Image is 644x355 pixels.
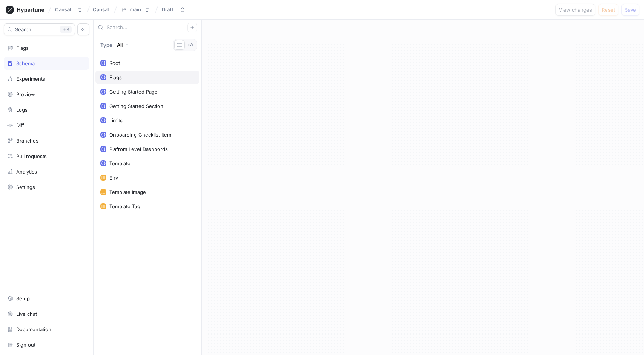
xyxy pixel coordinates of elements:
button: main [118,3,153,16]
div: K [60,26,72,33]
div: Template Image [109,189,146,195]
div: Logs [16,107,28,113]
div: Env [109,175,118,181]
div: Settings [16,184,35,190]
div: main [130,6,141,13]
div: Causal [55,6,71,13]
div: Experiments [16,76,45,82]
div: Template [109,160,130,166]
div: Setup [16,295,30,301]
div: Live chat [16,311,37,317]
div: Getting Started Section [109,103,163,109]
button: Draft [159,3,189,16]
button: Reset [598,4,618,16]
div: Flags [109,74,122,80]
button: Causal [52,3,86,16]
div: Template Tag [109,203,140,209]
div: Limits [109,117,123,123]
div: Plafrom Level Dashbords [109,146,168,152]
div: Analytics [16,169,37,175]
span: Reset [602,8,615,12]
div: Onboarding Checklist Item [109,132,171,138]
input: Search... [107,24,187,31]
a: Documentation [4,323,89,336]
span: Causal [93,7,109,12]
div: Getting Started Page [109,89,158,95]
div: Schema [16,60,35,66]
div: Root [109,60,120,66]
button: Type: All [98,38,131,51]
div: Pull requests [16,153,47,159]
div: Preview [16,91,35,97]
div: Flags [16,45,29,51]
div: Draft [162,6,173,13]
span: View changes [559,8,592,12]
div: Sign out [16,342,35,348]
button: Search...K [4,23,75,35]
p: Type: [100,42,114,48]
button: Save [621,4,639,16]
div: Diff [16,122,24,128]
span: Search... [15,27,36,32]
div: Branches [16,138,38,144]
div: Documentation [16,326,51,332]
button: View changes [555,4,595,16]
div: All [117,42,123,48]
span: Save [625,8,636,12]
